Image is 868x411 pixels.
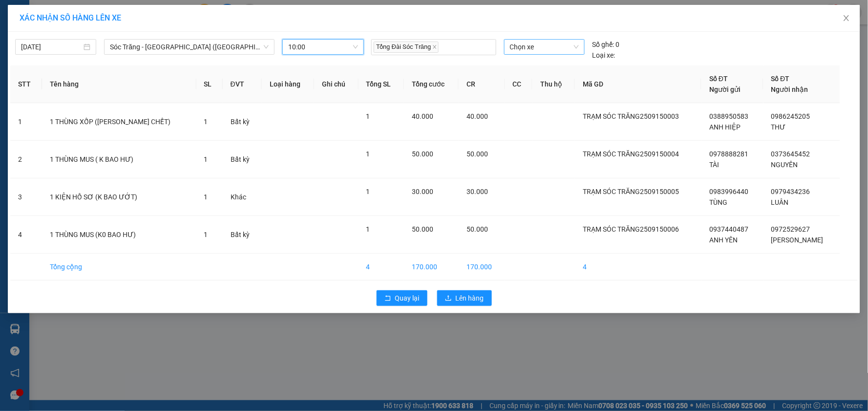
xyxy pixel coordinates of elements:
[359,254,404,281] td: 4
[223,178,262,216] td: Khác
[4,67,101,103] span: Gửi:
[437,290,492,306] button: uploadLên hàng
[66,5,133,26] strong: XE KHÁCH MỸ DUYÊN
[709,225,748,233] span: 0937440487
[196,65,223,103] th: SL
[359,65,404,103] th: Tổng SL
[466,188,488,195] span: 30.000
[4,67,101,103] span: Trạm Sóc Trăng
[771,198,789,206] span: LUÂN
[412,150,433,158] span: 50.000
[510,40,579,54] span: Chọn xe
[833,5,860,32] button: Close
[771,161,798,169] span: NGUYÊN
[204,231,208,238] span: 1
[709,161,719,169] span: TÀI
[20,13,121,22] span: XÁC NHẬN SỐ HÀNG LÊN XE
[42,178,196,216] td: 1 KIỆN HỒ SƠ (K BAO ƯỚT)
[263,44,269,50] span: down
[366,225,370,233] span: 1
[366,150,370,158] span: 1
[110,40,269,54] span: Sóc Trăng - Sài Gòn (Hàng)
[593,39,620,50] div: 0
[262,65,314,103] th: Loại hàng
[583,112,679,120] span: TRẠM SÓC TRĂNG2509150003
[575,65,701,103] th: Mã GD
[466,112,488,120] span: 40.000
[459,254,505,281] td: 170.000
[466,150,488,158] span: 50.000
[377,290,427,306] button: rollbackQuay lại
[771,236,824,244] span: [PERSON_NAME]
[709,112,748,120] span: 0388950583
[42,65,196,103] th: Tên hàng
[771,188,810,195] span: 0979434236
[412,112,433,120] span: 40.000
[404,65,459,103] th: Tổng cước
[583,225,679,233] span: TRẠM SÓC TRĂNG2509150006
[374,42,439,53] span: Tổng Đài Sóc Trăng
[532,65,575,103] th: Thu hộ
[366,112,370,120] span: 1
[384,295,391,303] span: rollback
[42,141,196,178] td: 1 THÙNG MUS ( K BAO HƯ)
[10,65,42,103] th: STT
[42,254,196,281] td: Tổng cộng
[223,103,262,141] td: Bất kỳ
[459,65,505,103] th: CR
[505,65,532,103] th: CC
[288,40,358,54] span: 10:00
[771,123,786,131] span: THƯ
[204,155,208,163] span: 1
[709,75,728,83] span: Số ĐT
[593,39,614,50] span: Số ghế:
[21,42,82,52] input: 15/09/2025
[10,178,42,216] td: 3
[466,225,488,233] span: 50.000
[412,188,433,195] span: 30.000
[10,216,42,254] td: 4
[223,65,262,103] th: ĐVT
[404,254,459,281] td: 170.000
[204,118,208,126] span: 1
[395,293,420,303] span: Quay lại
[709,236,738,244] span: ANH YÊN
[709,150,748,158] span: 0978888281
[456,293,484,303] span: Lên hàng
[61,41,140,51] strong: PHIẾU GỬI HÀNG
[42,216,196,254] td: 1 THÙNG MUS (K0 BAO HƯ)
[771,150,810,158] span: 0373645452
[709,123,741,131] span: ANH HIỆP
[593,50,615,61] span: Loại xe:
[314,65,358,103] th: Ghi chú
[223,216,262,254] td: Bất kỳ
[709,86,741,93] span: Người gửi
[445,295,452,303] span: upload
[223,141,262,178] td: Bất kỳ
[432,44,437,49] span: close
[583,150,679,158] span: TRẠM SÓC TRĂNG2509150004
[709,198,727,206] span: TÙNG
[771,75,790,83] span: Số ĐT
[771,225,810,233] span: 0972529627
[771,112,810,120] span: 0986245205
[42,103,196,141] td: 1 THÙNG XỐP ([PERSON_NAME] CHẾT)
[10,103,42,141] td: 1
[366,188,370,195] span: 1
[204,193,208,201] span: 1
[575,254,701,281] td: 4
[843,14,850,22] span: close
[771,86,808,93] span: Người nhận
[412,225,433,233] span: 50.000
[583,188,679,195] span: TRẠM SÓC TRĂNG2509150005
[62,31,131,38] span: TP.HCM -SÓC TRĂNG
[709,188,748,195] span: 0983996440
[10,141,42,178] td: 2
